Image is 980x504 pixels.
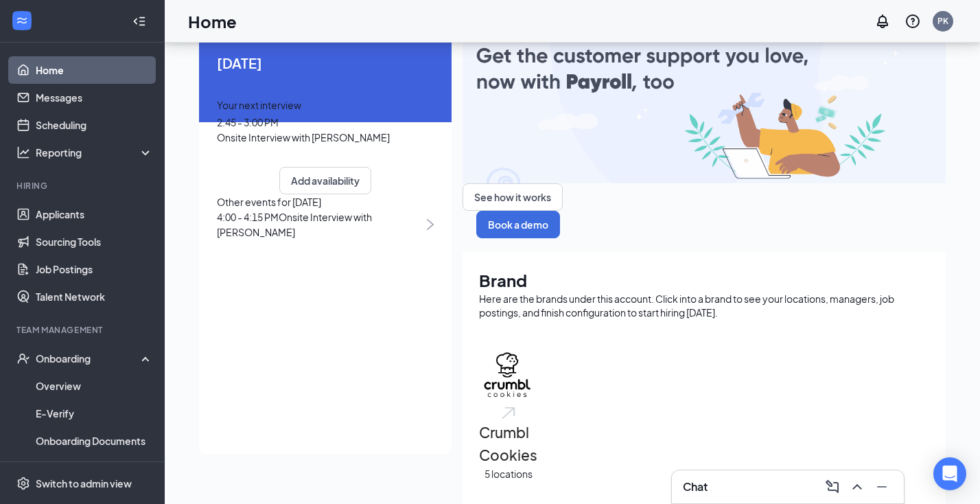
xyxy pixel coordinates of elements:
img: open.6027fd2a22e1237b5b06.svg [500,405,517,421]
div: Team Management [16,324,150,336]
span: Other events for [DATE] [217,194,434,209]
div: Open Intercom Messenger [933,457,966,490]
span: [DATE] [217,52,434,73]
button: ComposeMessage [821,476,843,498]
svg: ComposeMessage [824,479,841,495]
svg: Collapse [132,14,146,28]
svg: QuestionInfo [905,13,921,30]
div: Here are the brands under this account. Click into a brand to see your locations, managers, job p... [479,292,929,319]
span: Onsite Interview with [PERSON_NAME] [217,211,372,238]
div: Reporting [36,146,154,159]
button: Minimize [871,476,893,498]
button: See how it works [463,183,563,211]
a: Sourcing Tools [36,228,153,255]
h3: Chat [683,479,708,494]
a: Onboarding Documents [36,427,153,455]
a: Home [36,56,153,84]
div: Hiring [16,180,150,192]
svg: Analysis [16,146,30,159]
svg: Settings [16,477,30,490]
span: 2:45 - 3:00 PM [217,116,279,128]
svg: ChevronUp [849,479,865,495]
div: Onboarding [36,352,141,365]
a: Scheduling [36,111,153,139]
a: Overview [36,372,153,400]
svg: Notifications [874,13,891,30]
a: Applicants [36,201,153,228]
img: Crumbl Cookies [479,347,537,405]
div: Switch to admin view [36,477,132,490]
h1: Brand [479,268,929,292]
svg: Minimize [874,479,890,495]
button: Book a demo [476,211,560,238]
span: 5 locations [485,466,533,481]
span: 4:00 - 4:15 PM [217,211,279,223]
a: E-Verify [36,400,153,427]
a: Messages [36,84,153,111]
svg: WorkstreamLogo [15,14,29,27]
span: Your next interview [217,99,301,111]
span: Onsite Interview with [PERSON_NAME] [217,131,390,144]
h2: Crumbl Cookies [479,421,537,466]
a: Talent Network [36,283,153,310]
img: payroll-large.gif [463,30,946,183]
div: PK [937,15,948,27]
h1: Home [188,10,237,33]
svg: UserCheck [16,352,30,365]
a: Activity log [36,455,153,482]
button: Add availability [279,167,371,194]
a: Job Postings [36,255,153,283]
button: ChevronUp [846,476,868,498]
